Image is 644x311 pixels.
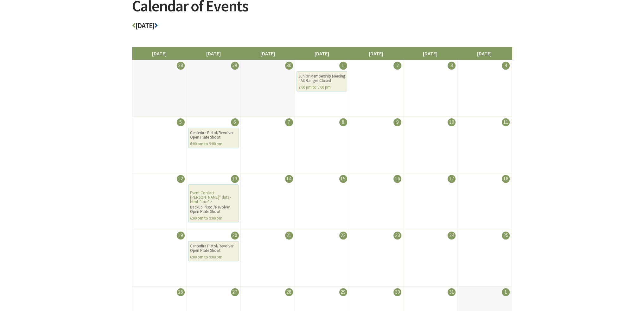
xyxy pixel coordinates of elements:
div: Event Contact: [PERSON_NAME]" data-html="true"> [188,184,239,222]
div: 3 [448,62,456,70]
li: [DATE] [295,47,349,60]
div: 27 [231,288,239,296]
div: 9 [393,118,401,126]
div: 1 [339,62,347,70]
div: 11 [502,118,510,126]
div: 17 [448,175,456,183]
li: [DATE] [186,47,241,60]
div: 6:00 pm to 9:00 pm [190,255,237,259]
div: 28 [285,288,293,296]
div: 29 [339,288,347,296]
div: 23 [393,232,401,239]
div: Backup Pistol/Revolver Open Plate Shoot [190,205,237,214]
div: 8 [339,118,347,126]
div: 12 [177,175,185,183]
div: Centerfire Pistol/Revolver Open Plate Shoot [190,131,237,140]
div: 15 [339,175,347,183]
div: 6:00 pm to 9:00 pm [190,216,237,221]
div: 10 [448,118,456,126]
h3: [DATE] [132,22,512,33]
div: 22 [339,232,347,239]
div: 20 [231,232,239,239]
li: [DATE] [457,47,512,60]
div: 26 [177,288,185,296]
div: 7:00 pm to 9:00 pm [298,85,345,90]
div: 6 [231,118,239,126]
div: 30 [285,62,293,70]
li: [DATE] [240,47,295,60]
div: 29 [231,62,239,70]
div: 19 [177,232,185,239]
div: 5 [177,118,185,126]
div: 14 [285,175,293,183]
div: 24 [448,232,456,239]
div: 25 [502,232,510,239]
div: Junior Membership Meeting - All Ranges Closed [298,74,345,83]
div: 16 [393,175,401,183]
div: Centerfire Pistol/Revolver Open Plate Shoot [190,244,237,253]
div: 6:00 pm to 9:00 pm [190,142,237,146]
div: 1 [502,288,510,296]
div: 30 [393,288,401,296]
div: 21 [285,232,293,239]
div: 18 [502,175,510,183]
li: [DATE] [132,47,187,60]
div: 4 [502,62,510,70]
div: 28 [177,62,185,70]
li: [DATE] [403,47,457,60]
div: 31 [448,288,456,296]
div: 13 [231,175,239,183]
div: 7 [285,118,293,126]
div: 2 [393,62,401,70]
li: [DATE] [349,47,403,60]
